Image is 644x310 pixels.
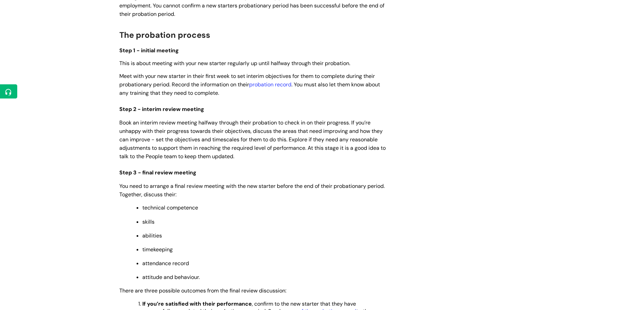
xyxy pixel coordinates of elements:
[119,73,380,96] span: Meet with your new starter in their first week to set interim objectives for them to complete dur...
[119,47,179,54] span: Step 1 - initial meeting
[119,30,210,40] span: The probation process
[119,182,385,198] span: You need to arrange a final review meeting with the new starter before the end of their probation...
[249,81,291,88] a: probation record
[142,274,200,281] span: attitude and behaviour.
[142,218,154,225] span: skills
[119,119,386,160] span: Book an interim review meeting halfway through their probation to check in on their progress. If ...
[142,300,252,307] strong: If you’re satisfied with their performance
[142,204,198,211] span: technical competence
[119,106,204,113] span: Step 2 - interim review meeting
[119,287,286,294] span: There are three possible outcomes from the final review discussion:
[119,169,196,176] span: Step 3 - final review meeting
[142,260,189,267] span: attendance record
[142,232,162,239] span: abilities
[142,246,173,253] span: timekeeping
[119,60,350,67] span: This is about meeting with your new starter regularly up until halfway through their probation.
